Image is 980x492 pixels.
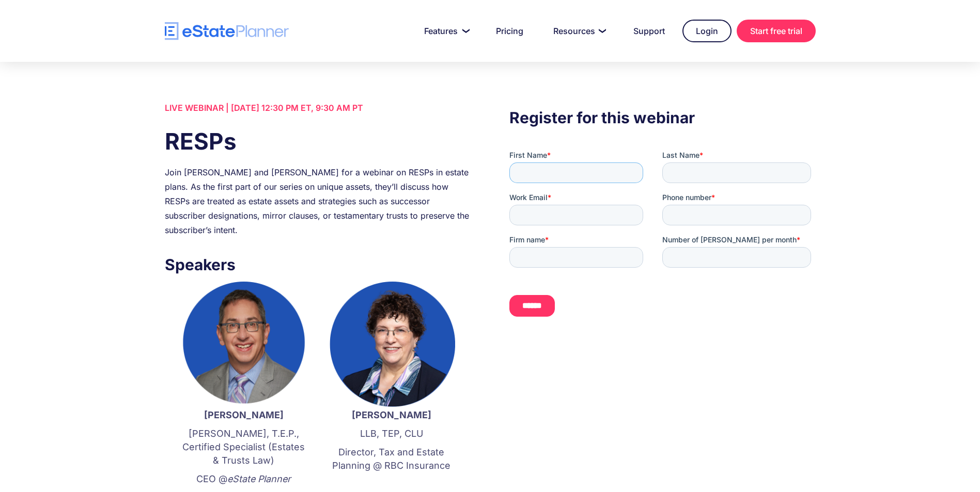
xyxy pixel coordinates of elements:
[165,165,471,237] div: Join [PERSON_NAME] and [PERSON_NAME] for a webinar on RESPs in estate plans. As the first part of...
[412,21,478,41] a: Features
[165,253,471,276] h3: Speakers
[541,21,616,41] a: Resources
[328,478,455,491] p: ‍
[737,20,816,42] a: Start free trial
[328,427,455,440] p: LLB, TEP, CLU
[484,21,536,41] a: Pricing
[165,125,471,157] h1: RESPs
[180,472,307,486] p: CEO @
[165,101,471,115] div: LIVE WEBINAR | [DATE] 12:30 PM ET, 9:30 AM PT
[621,21,677,41] a: Support
[682,20,732,42] a: Login
[509,150,815,335] iframe: Form 0
[204,409,284,420] strong: [PERSON_NAME]
[180,427,307,467] p: [PERSON_NAME], T.E.P., Certified Specialist (Estates & Trusts Law)
[328,446,455,472] p: Director, Tax and Estate Planning @ RBC Insurance
[227,473,291,484] em: eState Planner
[165,22,289,40] a: home
[509,106,815,129] h3: Register for this webinar
[352,409,431,420] strong: [PERSON_NAME]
